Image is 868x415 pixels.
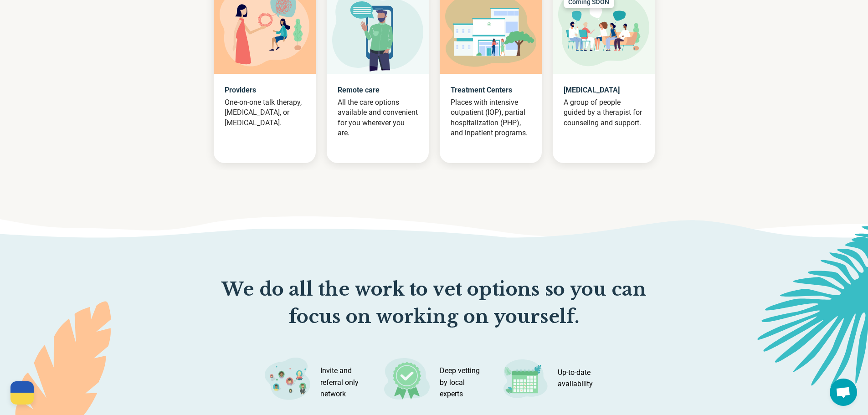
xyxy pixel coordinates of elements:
[225,85,305,96] p: Providers
[564,97,644,128] p: A group of people guided by a therapist for counseling and support.
[338,97,418,138] p: All the care options available and convenient for you wherever you are.
[320,365,366,400] p: Invite and referral only network
[338,85,418,96] p: Remote care
[451,97,531,138] p: Places with intensive outpatient (IOP), partial hospitalization (PHP), and inpatient programs.
[451,85,531,96] p: Treatment Centers
[440,365,485,400] p: Deep vetting by local experts
[830,379,857,406] div: Open chat
[564,85,644,96] p: [MEDICAL_DATA]
[225,97,305,128] p: One-on-one talk therapy, [MEDICAL_DATA], or [MEDICAL_DATA].
[558,367,603,398] p: Up-to-date availability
